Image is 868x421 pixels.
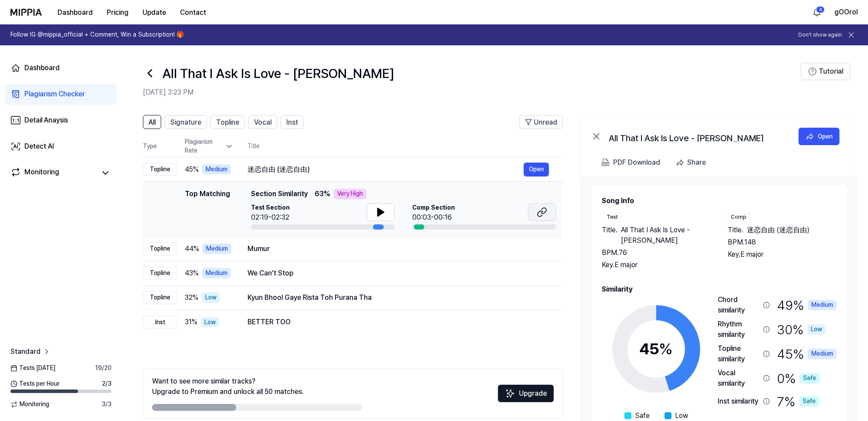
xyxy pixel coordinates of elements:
button: Open [524,163,549,177]
span: All [149,117,156,128]
div: Topline [143,267,178,280]
div: Low [202,292,220,303]
span: 迷恋自由 (迷恋自由) [747,225,810,235]
div: 49 % [777,295,837,316]
button: 알림4 [810,5,824,19]
div: Plagiarism Rate [185,138,234,155]
div: Mumur [248,244,549,254]
span: All That I Ask Is Love - [PERSON_NAME] [621,225,711,246]
div: 45 % [777,343,837,364]
span: Section Similarity [251,189,308,199]
div: All That I Ask Is Love - [PERSON_NAME] [609,131,783,142]
span: 19 / 20 [95,364,112,373]
span: Tests [DATE] [10,364,55,373]
button: All [143,115,161,129]
button: Vocal [248,115,277,129]
span: Signature [170,117,201,128]
img: PDF Download [602,159,610,166]
div: Safe [799,396,819,407]
span: 2 / 3 [102,380,112,388]
a: Detect AI [5,136,117,157]
a: Monitoring [10,167,96,179]
div: Want to see more similar tracks? Upgrade to Premium and unlock all 50 matches. [152,376,304,397]
a: Update [136,0,173,24]
div: Key. E major [602,260,711,270]
button: Open [799,128,840,145]
div: Chord similarity [718,295,759,316]
div: We Can't Stop [248,268,549,278]
div: Top Matching [185,189,230,230]
div: 迷恋自由 (迷恋自由) [248,164,524,175]
span: Vocal [254,117,271,128]
button: Upgrade [498,385,554,402]
div: Vocal similarity [718,368,759,389]
button: Contact [173,4,213,21]
button: Don't show again [798,31,842,39]
button: gOOrol [834,7,858,17]
div: Rhythm similarity [718,319,759,340]
div: Detail Anaysis [24,115,68,126]
div: Monitoring [24,167,59,179]
div: Open [818,132,833,141]
div: Medium [202,268,231,278]
div: Topline similarity [718,343,759,364]
img: Sparkles [505,388,515,399]
span: 3 / 3 [102,400,112,409]
span: Test Section [251,204,290,212]
img: 알림 [812,7,822,17]
span: 45 % [185,164,199,175]
div: Dashboard [24,63,60,73]
a: Plagiarism Checker [5,84,117,105]
button: Share [672,154,713,171]
div: BPM. 76 [602,248,711,258]
div: Inst [143,316,178,329]
div: Low [807,324,826,335]
div: Medium [808,300,837,310]
div: 7 % [777,392,819,411]
div: Topline [143,163,178,176]
span: 32 % [185,292,198,303]
span: Tests per Hour [10,380,60,388]
div: Safe [800,373,820,384]
div: Inst similarity [718,396,759,407]
div: 0 % [777,368,820,389]
span: 43 % [185,268,199,278]
button: Dashboard [51,4,100,21]
a: Detail Anaysis [5,110,117,131]
h2: Similarity [602,284,837,295]
div: 02:19-02:32 [251,212,290,223]
div: Test [602,213,623,221]
span: Topline [216,117,239,128]
h2: [DATE] 3:23 PM [143,87,801,98]
div: 45 [640,337,673,361]
div: Plagiarism Checker [24,89,85,99]
button: Unread [519,115,563,129]
div: Topline [143,291,178,304]
span: Unread [534,117,557,128]
button: PDF Download [600,154,662,171]
span: 31 % [185,317,197,327]
div: 00:03-00:16 [412,212,455,223]
div: Kyun Bhool Gaye Rista Toh Purana Tha [248,292,549,303]
div: Low [201,317,219,328]
span: Comp Section [412,204,455,212]
span: Standard [10,346,41,357]
div: Topline [143,242,178,255]
div: Medium [808,349,837,359]
h1: Follow IG @mippia_official + Comment, Win a Subscription! 🎁 [10,31,184,39]
div: Key. E major [728,249,837,260]
a: SparklesUpgrade [498,392,554,401]
span: Safe [635,411,650,421]
button: Tutorial [801,63,851,80]
div: Medium [202,164,231,175]
span: Monitoring [10,400,49,409]
th: Type [143,136,178,157]
div: PDF Download [613,157,660,168]
button: Signature [165,115,207,129]
div: 30 % [777,319,826,340]
th: Title [248,136,563,157]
